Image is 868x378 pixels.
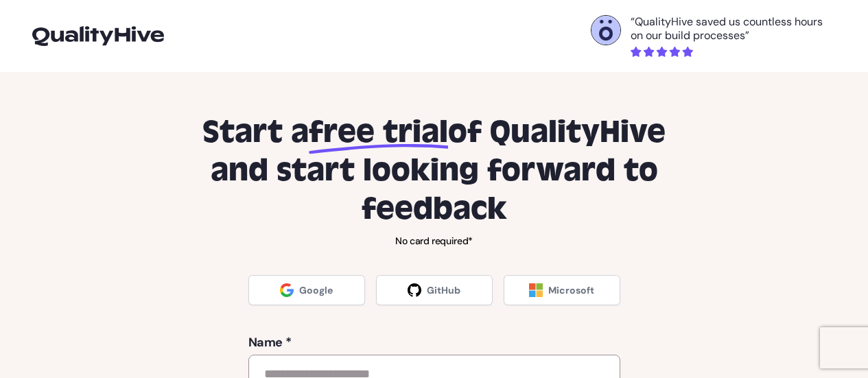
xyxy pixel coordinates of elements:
span: Start a [202,113,309,152]
span: Google [299,283,333,297]
span: of QualityHive and start looking forward to feedback [211,113,666,228]
span: Microsoft [548,283,594,297]
a: Google [248,275,365,305]
p: No card required* [182,234,687,248]
span: GitHub [427,283,460,297]
img: logo-icon [32,26,164,45]
span: free trial [309,113,448,152]
a: Microsoft [504,275,620,305]
p: “QualityHive saved us countless hours on our build processes” [631,15,836,43]
label: Name * [248,333,620,352]
a: GitHub [376,275,493,305]
img: Otelli Design [591,16,620,45]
